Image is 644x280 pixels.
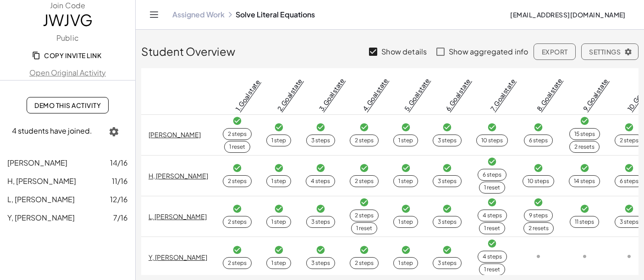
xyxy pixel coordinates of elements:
div: 2 steps [228,218,247,226]
div: 1 step [398,259,413,267]
span: 14/16 [110,157,128,168]
i: Task finished and correct. [401,245,411,255]
a: [PERSON_NAME] [149,130,201,139]
div: 2 steps [228,177,247,185]
i: Task finished and correct. [442,204,452,214]
div: 3 steps [438,136,457,145]
div: 2 steps [228,259,247,267]
div: 1 step [271,218,286,226]
i: Task finished and correct. [316,163,325,173]
div: 2 steps [355,177,374,185]
label: Show details [381,41,427,63]
button: Export [534,43,575,60]
span: Demo This Activity [34,101,101,109]
i: Task finished and correct. [359,163,369,173]
div: 4 steps [311,177,330,185]
div: 3 steps [311,136,330,145]
div: 10 steps [481,136,503,145]
i: Task finished and correct. [580,163,589,173]
div: 6 steps [529,136,548,145]
div: 2 resets [528,224,549,232]
div: 3 steps [311,218,330,226]
div: 1 step [398,136,413,145]
i: Task finished and correct. [487,123,497,132]
div: 11 steps [575,218,594,226]
i: Task not started. [580,252,589,261]
span: 11/16 [112,176,128,187]
div: 3 steps [438,177,457,185]
a: Assigned Work [172,10,225,19]
i: Task finished and correct. [274,163,284,173]
div: 2 steps [355,211,374,220]
span: [PERSON_NAME] [7,158,67,167]
i: Task finished and correct. [487,239,497,248]
a: 3. Goal state [317,76,346,112]
i: Task finished and correct. [401,123,411,132]
button: Copy Invite Link [27,47,109,64]
div: 9 steps [529,211,548,220]
i: Task finished and correct. [359,245,369,255]
div: 4 steps [483,253,502,261]
div: 6 steps [483,171,501,179]
span: Export [541,48,567,56]
span: H, [PERSON_NAME] [7,176,76,186]
i: Task finished and correct. [232,245,242,255]
i: Task finished and correct. [274,204,284,214]
i: Task finished and correct. [534,163,543,173]
i: Task finished and correct. [274,245,284,255]
i: Task finished and correct. [580,116,589,126]
div: 1 reset [356,224,372,232]
a: 2. Goal state [275,76,303,112]
div: 2 steps [355,259,374,267]
a: 4. Goal state [361,76,390,112]
div: 3 steps [620,218,638,226]
div: 10 steps [528,177,549,185]
span: 4 students have joined. [12,126,92,135]
div: 1 step [271,177,286,185]
span: Y, [PERSON_NAME] [7,213,75,222]
span: Copy Invite Link [34,51,101,59]
button: [EMAIL_ADDRESS][DOMAIN_NAME] [503,6,633,23]
i: Task finished and correct. [534,123,543,132]
i: Task finished and correct. [359,198,369,207]
div: 1 step [271,259,286,267]
i: Task finished and correct. [359,123,369,132]
i: Task finished and correct. [442,163,452,173]
a: H, [PERSON_NAME] [149,172,208,180]
i: Task finished and correct. [401,163,411,173]
i: Task finished and correct. [232,116,242,126]
a: Demo This Activity [27,97,109,113]
div: 1 reset [484,265,500,274]
a: 8. Goal state [535,76,564,112]
a: 9. Goal state [581,76,609,112]
i: Task finished and correct. [487,198,497,207]
div: 1 reset [229,143,245,151]
div: 2 steps [620,136,638,145]
span: [EMAIL_ADDRESS][DOMAIN_NAME] [510,11,626,19]
i: Task not started. [624,252,634,261]
div: 1 reset [484,224,500,232]
div: Student Overview [141,30,638,63]
i: Task finished and correct. [316,245,325,255]
i: Task finished and correct. [316,123,325,132]
i: Task finished and correct. [580,204,589,214]
i: Task finished and correct. [534,198,543,207]
a: 6. Goal state [444,76,472,112]
i: Task finished and correct. [624,163,634,173]
i: Task finished and correct. [232,163,242,173]
div: 6 steps [620,177,638,185]
div: 4 steps [483,211,502,220]
div: 3 steps [438,218,457,226]
i: Task finished and correct. [624,123,634,132]
i: Task finished and correct. [401,204,411,214]
span: 12/16 [110,194,128,205]
i: Task finished and correct. [624,204,634,214]
div: 15 steps [574,130,595,138]
div: 2 steps [228,130,247,138]
i: Task finished and correct. [442,245,452,255]
span: Settings [589,48,631,56]
button: Settings [581,43,638,60]
i: Task finished and correct. [487,157,497,167]
label: Show aggregated info [449,41,528,63]
div: 1 reset [484,183,500,192]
